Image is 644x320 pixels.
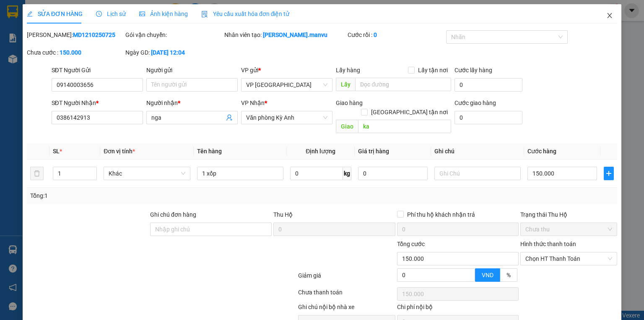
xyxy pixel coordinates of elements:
[139,11,145,17] span: picture
[358,120,451,133] input: Dọc đường
[415,66,451,75] span: Lấy tận nơi
[525,223,612,236] span: Chưa thu
[27,11,33,17] span: edit
[201,10,290,17] span: Yêu cầu xuất hóa đơn điện tử
[297,271,396,286] div: Giảm giá
[246,111,327,124] span: Văn phòng Kỳ Anh
[506,272,511,278] span: %
[201,11,208,18] img: icon
[482,272,493,278] span: VND
[454,67,492,73] label: Cước lấy hàng
[397,241,425,247] span: Tổng cước
[606,12,613,19] span: close
[527,148,556,155] span: Cước hàng
[73,31,115,38] b: MD1210250725
[109,167,185,180] span: Khác
[96,10,126,17] span: Lịch sử
[358,148,389,155] span: Giá trị hàng
[226,114,233,121] span: user-add
[27,48,124,57] div: Chưa cước :
[30,191,249,200] div: Tổng: 1
[454,100,496,106] label: Cước giao hàng
[336,78,355,91] span: Lấy
[525,252,612,265] span: Chọn HT Thanh Toán
[125,48,222,57] div: Ngày GD:
[431,143,524,160] th: Ghi chú
[306,148,335,155] span: Định lượng
[298,302,395,315] div: Ghi chú nội bộ nhà xe
[434,167,521,180] input: Ghi Chú
[241,100,265,106] span: VP Nhận
[297,288,396,302] div: Chưa thanh toán
[125,30,222,39] div: Gói vận chuyển:
[104,148,135,155] span: Đơn vị tính
[343,167,351,180] span: kg
[374,31,377,38] b: 0
[197,148,222,155] span: Tên hàng
[246,79,327,91] span: VP Mỹ Đình
[273,211,293,218] span: Thu Hộ
[336,100,363,106] span: Giao hàng
[150,211,196,218] label: Ghi chú đơn hàng
[397,302,519,315] div: Chi phí nội bộ
[151,49,185,56] b: [DATE] 12:04
[336,120,358,133] span: Giao
[197,167,283,180] input: VD: Bàn, Ghế
[454,78,522,92] input: Cước lấy hàng
[139,10,188,17] span: Ảnh kiện hàng
[368,108,451,117] span: [GEOGRAPHIC_DATA] tận nơi
[355,78,451,91] input: Dọc đường
[454,111,522,124] input: Cước giao hàng
[520,210,617,219] div: Trạng thái Thu Hộ
[150,223,272,236] input: Ghi chú đơn hàng
[96,11,102,17] span: clock-circle
[52,98,143,108] div: SĐT Người Nhận
[146,98,238,108] div: Người nhận
[30,167,44,180] button: delete
[60,49,81,56] b: 150.000
[404,210,478,219] span: Phí thu hộ khách nhận trả
[53,148,60,155] span: SL
[263,31,327,38] b: [PERSON_NAME].manvu
[604,167,614,180] button: plus
[146,66,238,75] div: Người gửi
[604,170,613,177] span: plus
[224,30,346,39] div: Nhân viên tạo:
[598,4,621,28] button: Close
[27,30,124,39] div: [PERSON_NAME]:
[336,67,360,73] span: Lấy hàng
[27,10,83,17] span: SỬA ĐƠN HÀNG
[348,30,444,39] div: Cước rồi :
[520,241,576,247] label: Hình thức thanh toán
[241,66,332,75] div: VP gửi
[52,66,143,75] div: SĐT Người Gửi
